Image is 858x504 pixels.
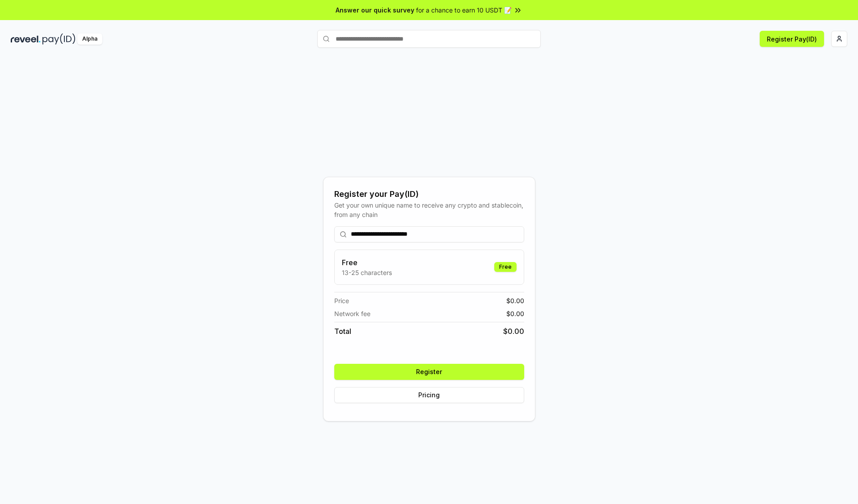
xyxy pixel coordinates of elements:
[334,326,351,337] span: Total
[506,309,524,318] span: $ 0.00
[503,326,524,337] span: $ 0.00
[342,257,392,268] h3: Free
[334,200,524,219] div: Get your own unique name to receive any crypto and stablecoin, from any chain
[506,296,524,305] span: $ 0.00
[334,387,524,403] button: Pricing
[334,309,370,318] span: Network fee
[334,296,349,305] span: Price
[760,31,824,47] button: Register Pay(ID)
[336,5,414,15] span: Answer our quick survey
[416,5,512,15] span: for a chance to earn 10 USDT 📝
[342,268,392,277] p: 13-25 characters
[77,33,102,45] div: Alpha
[334,364,524,380] button: Register
[11,33,41,45] img: reveel_dark
[494,262,517,272] div: Free
[334,188,524,200] div: Register your Pay(ID)
[42,33,76,45] img: pay_id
